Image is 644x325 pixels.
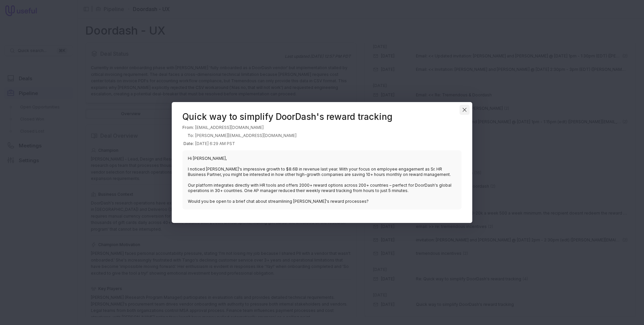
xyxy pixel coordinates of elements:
[195,141,235,146] time: [DATE] 6:29 AM PST
[195,124,297,132] td: [EMAIL_ADDRESS][DOMAIN_NAME]
[182,132,195,140] th: To:
[182,140,195,148] th: Date:
[182,113,462,121] header: Quick way to simplify DoorDash's reward tracking
[195,132,297,140] td: [PERSON_NAME][EMAIL_ADDRESS][DOMAIN_NAME]
[460,105,470,115] button: Close
[182,124,195,132] th: From:
[182,150,462,210] blockquote: Hi [PERSON_NAME], I noticed [PERSON_NAME]'s impressive growth to $8.6B in revenue last year. With...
